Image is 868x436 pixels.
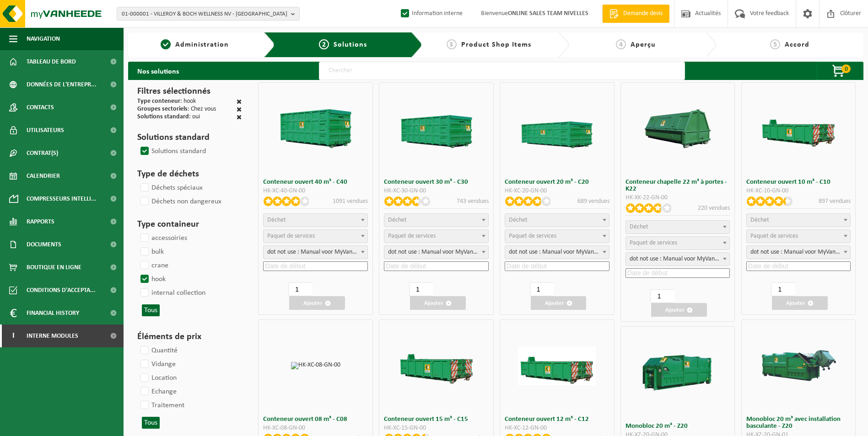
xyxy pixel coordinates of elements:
span: Conditions d'accepta... [27,279,96,302]
span: Financial History [27,302,79,324]
label: Traitement [139,399,184,412]
span: Demande devis [621,9,665,18]
h3: Conteneur ouvert 10 m³ - C10 [746,179,851,186]
label: Quantité [139,344,178,357]
span: Solutions [334,41,367,48]
span: dot not use : Manual voor MyVanheede [747,246,851,259]
img: HK-XC-30-GN-00 [398,109,475,148]
h3: Conteneur ouvert 15 m³ - C15 [384,416,489,423]
span: Calendrier [27,165,60,187]
img: HK-XC-10-GN-00 [760,109,837,148]
span: Product Shop Items [461,41,531,48]
span: Boutique en ligne [27,256,81,279]
span: dot not use : Manual voor MyVanheede [384,245,489,259]
input: Date de début [384,261,489,271]
img: HK-XC-12-GN-00 [518,346,596,385]
span: Paquet de services [509,233,556,239]
span: Navigation [27,27,60,50]
input: Date de début [625,268,730,278]
span: 5 [770,39,780,49]
span: 3 [447,39,457,49]
input: 1 [650,289,674,303]
input: 1 [409,282,433,296]
button: 0 [817,62,863,80]
h2: Nos solutions [128,62,188,80]
span: Déchet [267,217,286,223]
span: Accord [785,41,809,48]
button: Ajouter [410,296,466,310]
span: Contrat(s) [27,142,58,165]
span: dot not use : Manual voor MyVanheede [264,246,367,259]
span: 2 [319,39,329,49]
strong: ONLINE SALES TEAM NIVELLES [508,10,588,17]
p: 1091 vendues [333,197,368,206]
span: Paquet de services [267,233,315,239]
img: HK-XC-15-GN-00 [398,346,475,385]
label: hook [139,272,166,286]
h3: Monobloc 20 m³ - Z20 [625,423,730,430]
span: Utilisateurs [27,119,64,142]
label: Déchets spéciaux [139,181,203,195]
div: : oui [137,114,200,122]
div: : Chez vous [137,106,216,114]
span: dot not use : Manual voor MyVanheede [384,246,488,259]
span: Interne modules [27,324,78,347]
h3: Conteneur ouvert 20 m³ - C20 [505,179,609,186]
input: Date de début [746,261,851,271]
a: 2Solutions [282,39,404,50]
span: dot not use : Manual voor MyVanheede [263,245,368,259]
span: Rapports [27,210,54,233]
h3: Conteneur ouvert 30 m³ - C30 [384,179,489,186]
a: Demande devis [602,5,669,23]
span: Paquet de services [630,239,677,246]
label: internal collection [139,286,205,300]
a: 3Product Shop Items [427,39,551,50]
img: HK-XC-40-GN-00 [277,109,355,148]
input: Date de début [263,261,368,271]
label: accessoiries [139,231,187,245]
p: 689 vendues [577,197,609,206]
h3: Solutions standard [137,131,242,144]
p: 220 vendues [698,203,730,213]
div: HK-XK-22-GN-00 [625,195,730,201]
p: 897 vendues [819,197,851,206]
img: HK-XZ-20-GN-00 [639,334,717,411]
span: Documents [27,233,61,256]
label: Echange [139,385,177,399]
button: Ajouter [531,296,587,310]
label: bulk [139,245,164,259]
span: I [9,324,17,347]
span: dot not use : Manual voor MyVanheede [505,245,609,259]
input: 1 [530,282,554,296]
div: HK-XC-30-GN-00 [384,188,489,194]
span: Déchet [750,217,769,223]
div: : hook [137,98,196,106]
span: Déchet [509,217,528,223]
span: Compresseurs intelli... [27,187,97,210]
input: 1 [288,282,312,296]
h3: Type de déchets [137,167,242,181]
img: HK-XC-20-GN-00 [518,109,596,148]
span: Tableau de bord [27,50,76,73]
a: 5Accord [721,39,859,50]
span: Solutions standard [137,113,189,120]
h3: Type containeur [137,218,242,231]
div: HK-XC-40-GN-00 [263,188,368,194]
a: 1Administration [133,39,257,50]
span: dot not use : Manual voor MyVanheede [505,246,609,259]
span: 01-000001 - VILLEROY & BOCH WELLNESS NV - [GEOGRAPHIC_DATA] [122,7,287,21]
input: 1 [771,282,795,296]
button: Tous [142,304,160,316]
div: HK-XC-08-GN-00 [263,425,368,431]
h3: Éléments de prix [137,330,242,344]
img: HK-XC-08-GN-00 [291,362,340,369]
span: Administration [175,41,229,48]
span: Données de l'entrepr... [27,73,97,96]
span: Déchet [388,217,407,223]
span: Paquet de services [388,233,436,239]
label: Location [139,371,177,385]
span: dot not use : Manual voor MyVanheede [746,245,851,259]
h3: Monobloc 20 m³ avec installation basculante - Z20 [746,416,851,430]
label: Vidange [139,357,176,371]
span: 1 [161,39,171,49]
